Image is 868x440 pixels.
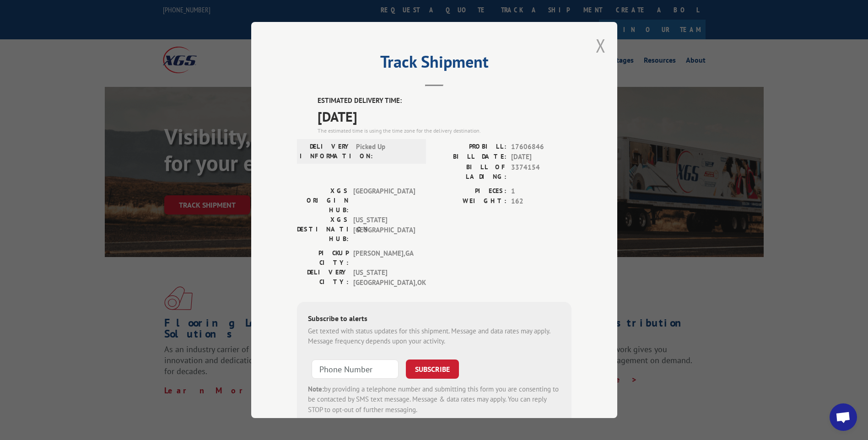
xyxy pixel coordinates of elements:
[406,360,459,379] button: SUBSCRIBE
[318,127,571,135] div: The estimated time is using the time zone for the delivery destination.
[511,162,571,182] span: 3374154
[300,142,351,161] label: DELIVERY INFORMATION:
[297,55,571,73] h2: Track Shipment
[297,268,349,288] label: DELIVERY CITY:
[511,186,571,197] span: 1
[297,248,349,268] label: PICKUP CITY:
[434,162,507,182] label: BILL OF LADING:
[434,196,507,207] label: WEIGHT:
[318,96,571,106] label: ESTIMATED DELIVERY TIME:
[308,326,561,347] div: Get texted with status updates for this shipment. Message and data rates may apply. Message frequ...
[297,186,349,215] label: XGS ORIGIN HUB:
[356,142,418,161] span: Picked Up
[308,384,561,415] div: by providing a telephone number and submitting this form you are consenting to be contacted by SM...
[353,248,415,268] span: [PERSON_NAME] , GA
[353,268,415,288] span: [US_STATE][GEOGRAPHIC_DATA] , OK
[308,313,561,326] div: Subscribe to alerts
[511,152,571,162] span: [DATE]
[434,186,507,197] label: PIECES:
[353,215,415,244] span: [US_STATE][GEOGRAPHIC_DATA]
[511,196,571,207] span: 162
[596,33,606,58] button: Close modal
[434,152,507,162] label: BILL DATE:
[353,186,415,215] span: [GEOGRAPHIC_DATA]
[297,215,349,244] label: XGS DESTINATION HUB:
[308,385,324,393] strong: Note:
[318,106,571,127] span: [DATE]
[312,360,399,379] input: Phone Number
[434,142,507,152] label: PROBILL:
[511,142,571,152] span: 17606846
[830,403,857,431] div: Open chat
